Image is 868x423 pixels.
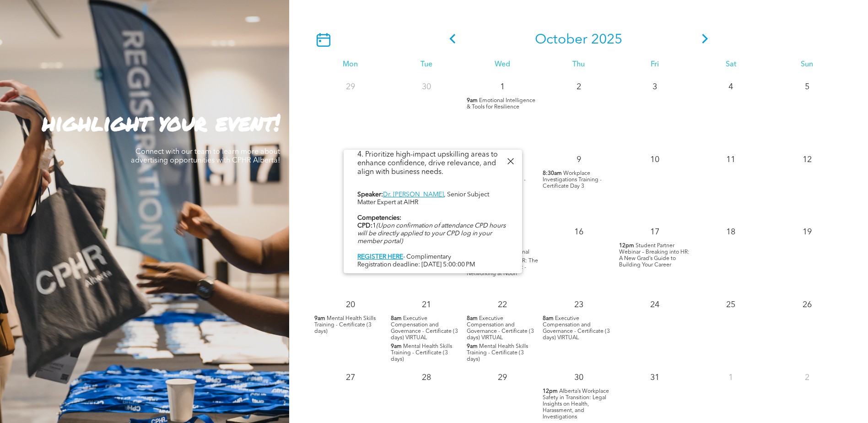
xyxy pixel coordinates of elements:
[391,343,402,350] span: 9am
[342,297,359,313] p: 20
[591,33,622,47] span: 2025
[571,152,587,168] p: 9
[388,60,464,69] div: Tue
[722,369,739,386] p: 1
[799,152,815,168] p: 12
[494,369,511,386] p: 29
[543,316,610,341] span: Executive Compensation and Governance - Certificate (3 days) VIRTUAL
[357,222,372,229] b: CPD:
[391,344,452,362] span: Mental Health Skills Training - Certificate (3 days)
[467,344,528,362] span: Mental Health Skills Training - Certificate (3 days)
[418,79,435,95] p: 30
[769,60,845,69] div: Sun
[543,170,562,177] span: 8:30am
[799,369,815,386] p: 2
[131,148,280,164] span: Connect with our team to learn more about advertising opportunities with CPHR Alberta!
[571,369,587,386] p: 30
[617,60,693,69] div: Fri
[391,316,458,341] span: Executive Compensation and Governance - Certificate (3 days) VIRTUAL
[799,224,815,240] p: 19
[383,191,444,198] a: Dr. [PERSON_NAME]
[722,297,739,313] p: 25
[314,316,376,334] span: Mental Health Skills Training - Certificate (3 days)
[571,297,587,313] p: 23
[312,60,388,69] div: Mon
[647,297,663,313] p: 24
[357,191,383,198] b: Speaker:
[540,60,616,69] div: Thu
[619,243,690,268] span: Student Partner Webinar – Breaking into HR: A New Grad’s Guide to Building Your Career
[494,79,511,95] p: 1
[391,315,402,322] span: 8am
[314,315,325,322] span: 9am
[693,60,769,69] div: Sat
[357,215,401,221] b: Competencies:
[357,222,506,244] i: (Upon confirmation of attendance CPD hours will be directly applied to your CPD log in your membe...
[418,297,435,313] p: 21
[543,315,554,322] span: 8am
[418,369,435,386] p: 28
[467,316,534,341] span: Executive Compensation and Governance - Certificate (3 days) VIRTUAL
[722,224,739,240] p: 18
[357,254,403,260] a: REGISTER HERE
[799,297,815,313] p: 26
[722,152,739,168] p: 11
[619,243,634,249] span: 12pm
[467,98,478,104] span: 9am
[722,79,739,95] p: 4
[494,297,511,313] p: 22
[464,60,540,69] div: Wed
[799,79,815,95] p: 5
[535,33,588,47] span: October
[543,389,609,420] span: Alberta’s Workplace Safety in Transition: Legal Insights on Health, Harassment, and Investigations
[342,369,359,386] p: 27
[647,369,663,386] p: 31
[647,224,663,240] p: 17
[42,106,280,138] strong: highlight your event!
[571,79,587,95] p: 2
[357,151,508,177] li: Prioritize high-impact upskilling areas to enhance confidence, drive relevance, and align with bu...
[467,98,535,110] span: Emotional Intelligence & Tools for Resilience
[467,315,478,322] span: 8am
[571,224,587,240] p: 16
[467,343,478,350] span: 9am
[543,388,558,395] span: 12pm
[543,171,602,189] span: Workplace Investigations Training - Certificate Day 3
[647,152,663,168] p: 10
[647,79,663,95] p: 3
[342,152,359,168] p: 6
[342,224,359,240] p: 13
[342,79,359,95] p: 29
